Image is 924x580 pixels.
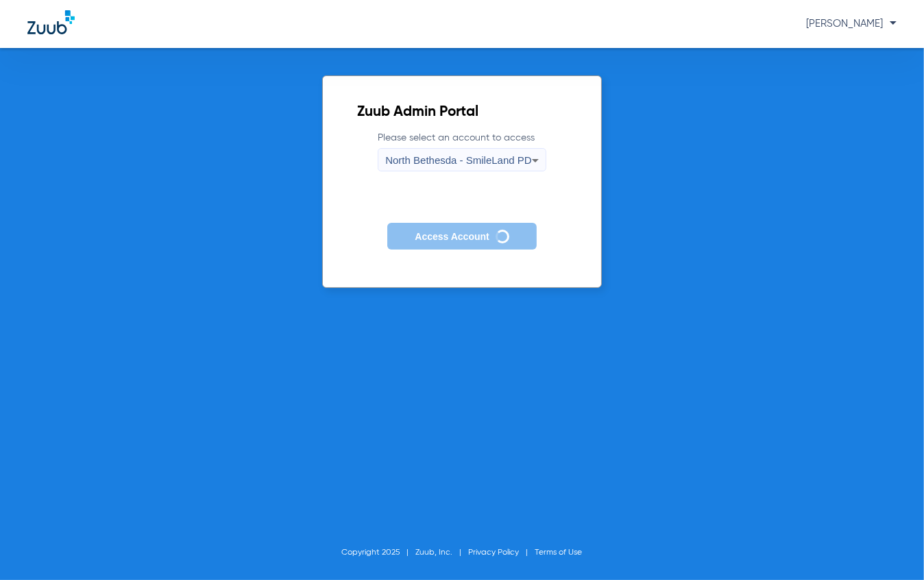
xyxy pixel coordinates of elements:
[535,548,583,557] a: Terms of Use
[27,10,75,34] img: Zuub Logo
[387,223,536,250] button: Access Account
[357,106,566,119] h2: Zuub Admin Portal
[469,548,520,557] a: Privacy Policy
[806,19,897,29] span: [PERSON_NAME]
[342,546,416,559] li: Copyright 2025
[416,546,469,559] li: Zuub, Inc.
[378,131,546,171] label: Please select an account to access
[415,231,489,242] span: Access Account
[855,514,924,580] iframe: Chat Widget
[385,154,531,166] span: North Bethesda - SmileLand PD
